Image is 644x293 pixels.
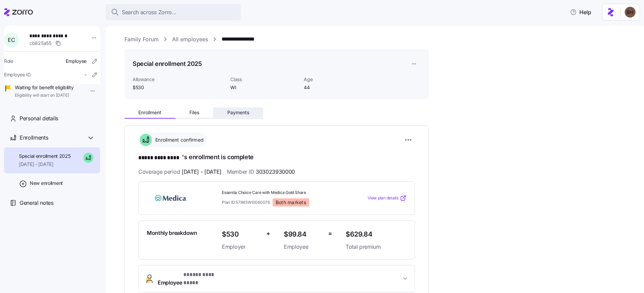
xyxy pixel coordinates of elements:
span: Role [4,58,13,65]
span: [DATE] - [DATE] [182,168,222,176]
span: [DATE] - [DATE] [19,161,71,168]
span: Class [230,76,298,83]
span: Essentia Choice Care with Medica Gold Share [222,190,340,196]
span: $530 [222,229,261,240]
span: Coverage period [138,168,222,176]
span: Employee [66,58,87,65]
span: Monthly breakdown [147,229,197,237]
img: c3c218ad70e66eeb89914ccc98a2927c [625,7,636,18]
span: 44 [304,84,372,91]
span: Enrollments [20,133,48,142]
span: + [266,229,270,239]
span: Employee ID [4,71,31,78]
span: Employer [222,243,261,251]
span: Allowance [133,76,225,83]
span: Age [304,76,372,83]
span: cb825a55 [29,40,51,47]
button: Help [565,5,597,19]
span: Eligibility will start on [DATE] [15,93,73,98]
span: 303023930000 [256,168,295,176]
span: Search across Zorro... [122,8,177,17]
span: Enrollment [138,110,161,115]
h1: 's enrollment is complete [138,153,415,162]
span: Payments [227,110,249,115]
a: View plan details [368,195,407,201]
span: Special enrollment 2025 [19,153,71,160]
span: Personal details [20,114,58,123]
span: $530 [133,84,225,91]
span: New enrollment [30,180,63,187]
img: Medica [147,190,195,206]
span: - [85,71,87,78]
span: Both markets [276,199,306,205]
span: Total premium [346,243,407,251]
span: Enrollment confirmed [153,137,204,143]
span: WI [230,84,298,91]
a: Family Forum [124,35,159,44]
span: Waiting for benefit eligibility [15,84,73,91]
span: Help [570,8,591,16]
span: $99.84 [284,229,323,240]
button: Search across Zorro... [106,4,241,20]
span: $629.84 [346,229,407,240]
span: Employee [158,271,230,287]
a: All employees [172,35,208,44]
span: Employee [284,243,323,251]
span: Plan ID: 57845WI0060076 [222,199,270,205]
span: Member ID [227,168,295,176]
span: General notes [20,199,53,207]
span: Files [189,110,199,115]
span: = [328,229,332,239]
span: View plan details [368,195,398,201]
span: E C [8,37,15,43]
h1: Special enrollment 2025 [133,59,202,68]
